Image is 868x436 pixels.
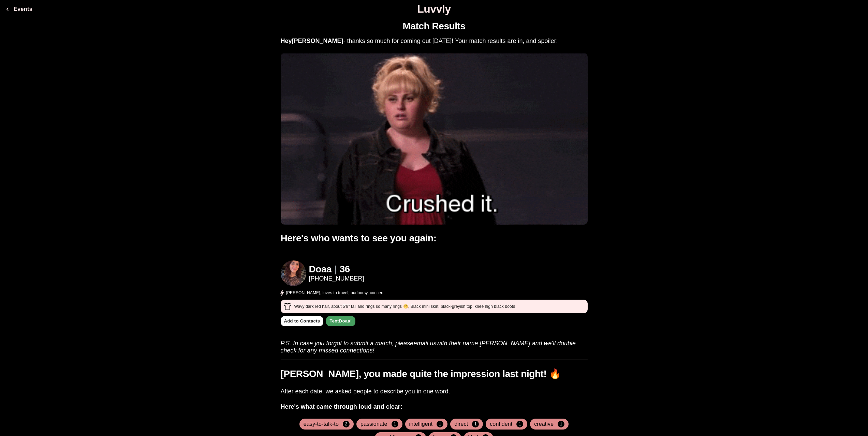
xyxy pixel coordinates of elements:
i: P.S. In case you forgot to submit a match, please with their name [PERSON_NAME] and we'll double ... [281,340,576,354]
span: 1 [472,421,479,427]
span: 1 [516,421,523,427]
span: 1 [437,421,443,427]
p: Wavy dark red hair, about 5’8” tall and rings so many rings 🤭 , Black mini skirt, black-greyish t... [294,303,515,310]
h1: Here's who wants to see you again: [281,233,588,244]
p: [PERSON_NAME], loves to travel, oudoorsy, concert [286,290,384,296]
h3: After each date, we asked people to describe you in one word. [281,388,588,395]
h4: easy-to-talk-to [304,421,339,427]
h1: 36 [340,264,350,275]
img: Doaa [281,260,306,286]
h4: passionate [361,421,387,427]
h1: | [334,264,337,275]
span: 1 [558,421,564,427]
span: 1 [392,421,398,427]
a: TextDoaa! [326,316,355,327]
a: Add to Contacts [281,316,324,327]
h1: Luvvly [3,3,865,15]
h1: Match Results [402,21,465,32]
h1: [PERSON_NAME], you made quite the impression last night! 🔥 [281,369,588,380]
h4: creative [534,421,554,427]
b: Hey [PERSON_NAME] [281,37,343,44]
span: 2 [343,421,350,427]
h4: direct [454,421,468,427]
h3: - thanks so much for coming out [DATE]! Your match results are in, and spoiler: [281,37,588,45]
h3: Here's what came through loud and clear: [281,403,588,410]
a: [PHONE_NUMBER] [309,275,364,282]
img: Pitch Perfect Crushed It GIF [281,53,588,225]
h4: intelligent [409,421,433,427]
button: Events [3,2,35,16]
h1: Doaa [309,264,332,275]
h4: confident [490,421,512,427]
a: email us [413,340,436,347]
